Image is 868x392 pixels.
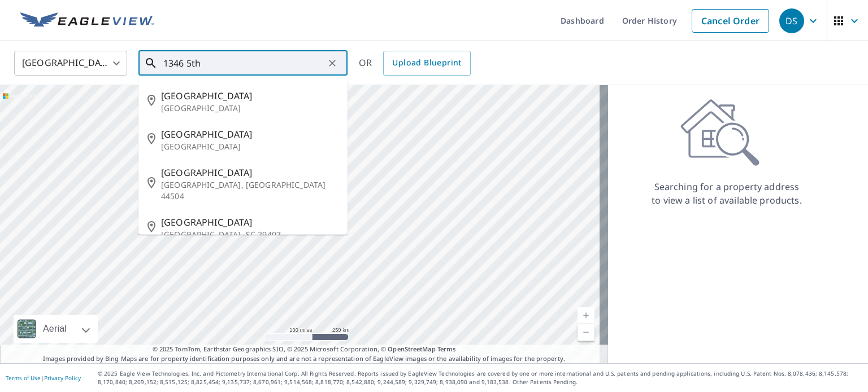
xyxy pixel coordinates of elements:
p: © 2025 Eagle View Technologies, Inc. and Pictometry International Corp. All Rights Reserved. Repo... [98,369,862,386]
a: Terms of Use [6,374,41,382]
p: [GEOGRAPHIC_DATA], SC 29407 [161,229,338,240]
a: Current Level 5, Zoom Out [578,324,594,341]
div: DS [779,8,804,33]
span: © 2025 TomTom, Earthstar Geographics SIO, © 2025 Microsoft Corporation, © [153,345,456,354]
div: Aerial [14,315,98,343]
span: [GEOGRAPHIC_DATA] [161,215,338,229]
span: Upload Blueprint [392,56,461,70]
div: OR [359,51,471,76]
a: OpenStreetMap [388,345,435,353]
p: | [6,375,81,381]
span: [GEOGRAPHIC_DATA] [161,89,338,103]
a: Current Level 5, Zoom In [578,307,594,324]
p: [GEOGRAPHIC_DATA] [161,141,338,152]
input: Search by address or latitude-longitude [163,47,324,79]
a: Upload Blueprint [383,51,470,76]
p: [GEOGRAPHIC_DATA] [161,103,338,114]
a: Terms [437,345,456,353]
img: EV Logo [20,12,154,29]
p: [GEOGRAPHIC_DATA], [GEOGRAPHIC_DATA] 44504 [161,179,338,202]
div: Aerial [40,315,70,343]
a: Cancel Order [692,9,769,33]
span: [GEOGRAPHIC_DATA] [161,166,338,179]
p: Searching for a property address to view a list of available products. [651,180,802,207]
button: Clear [324,55,340,71]
a: Privacy Policy [44,374,81,382]
div: [GEOGRAPHIC_DATA] [14,47,127,79]
span: [GEOGRAPHIC_DATA] [161,127,338,141]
